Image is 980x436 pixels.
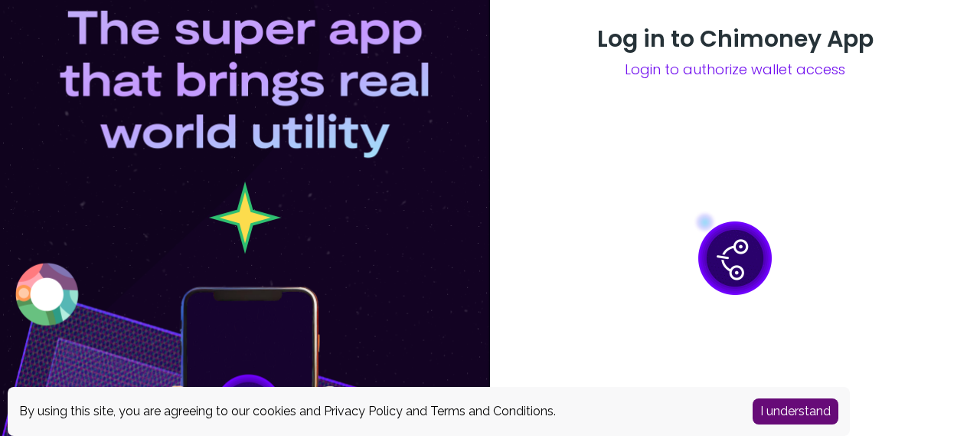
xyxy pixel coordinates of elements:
[753,398,838,425] button: Accept cookies
[430,404,554,418] a: Terms and Conditions
[19,402,730,421] div: By using this site, you are agreeing to our cookies and and .
[570,25,900,53] h3: Log in to Chimoney App
[324,404,403,418] a: Privacy Policy
[658,182,812,335] img: chimoney-app-loader.gif
[570,59,900,80] span: Login to authorize wallet access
